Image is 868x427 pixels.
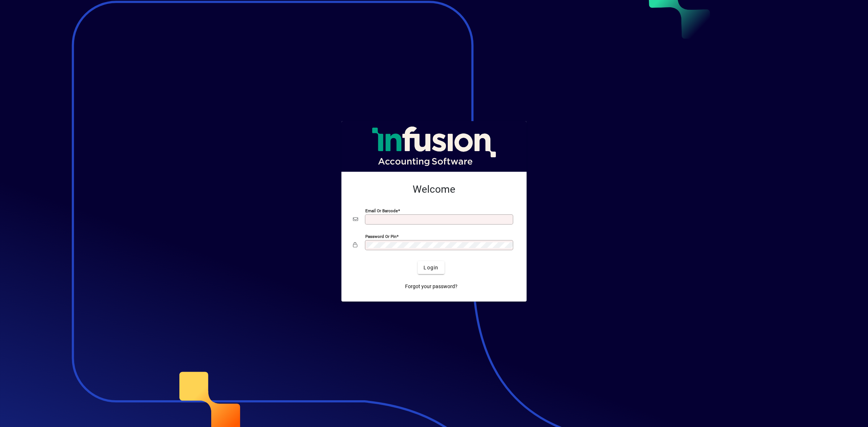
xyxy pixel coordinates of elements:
[405,283,458,290] span: Forgot your password?
[424,264,438,272] span: Login
[365,208,398,213] mat-label: Email or Barcode
[353,183,515,196] h2: Welcome
[365,234,396,239] mat-label: Password or Pin
[418,261,444,274] button: Login
[402,280,460,293] a: Forgot your password?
